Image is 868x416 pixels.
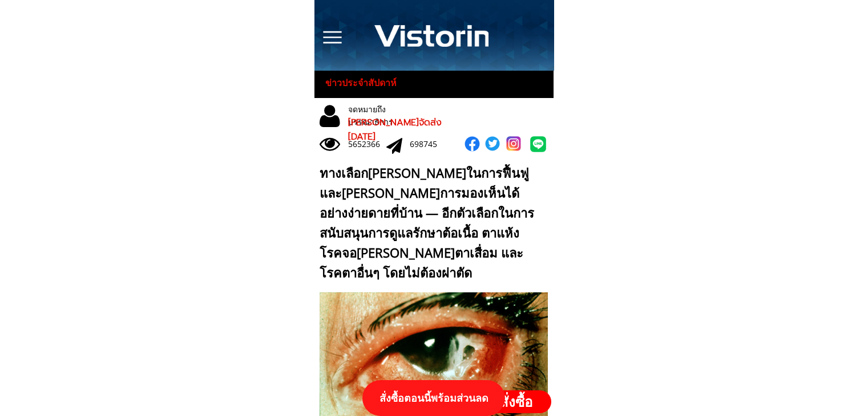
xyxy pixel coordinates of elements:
p: สั่งซื้อตอนนี้พร้อมส่วนลด [361,380,507,416]
span: [PERSON_NAME]จัดส่ง [DATE] [348,116,442,144]
div: 698745 [410,138,448,150]
div: จดหมายถึงบรรณาธิการ [348,103,430,129]
h3: ข่าวประจำสัปดาห์ [325,76,407,91]
div: 5652366 [348,138,386,150]
div: ทางเลือก[PERSON_NAME]ในการฟื้นฟูและ[PERSON_NAME]การมองเห็นได้อย่างง่ายดายที่บ้าน — อีกตัวเลือกในก... [320,163,543,283]
p: สั่งซื้อ [482,390,551,413]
